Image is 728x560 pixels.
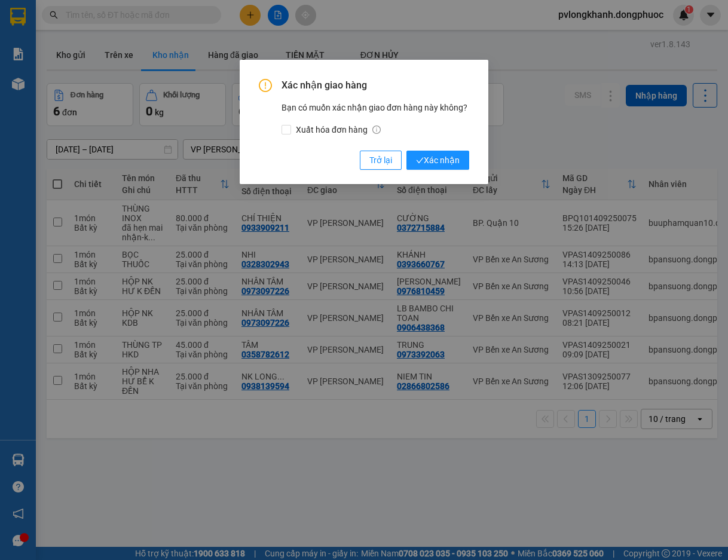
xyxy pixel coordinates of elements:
[282,101,469,136] div: Bạn có muốn xác nhận giao đơn hàng này không?
[406,151,469,170] button: checkXác nhận
[372,126,381,134] span: info-circle
[416,154,460,167] span: Xác nhận
[291,123,386,136] span: Xuất hóa đơn hàng
[416,157,424,164] span: check
[282,79,469,92] span: Xác nhận giao hàng
[369,154,392,167] span: Trở lại
[360,151,402,170] button: Trở lại
[259,79,272,92] span: exclamation-circle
